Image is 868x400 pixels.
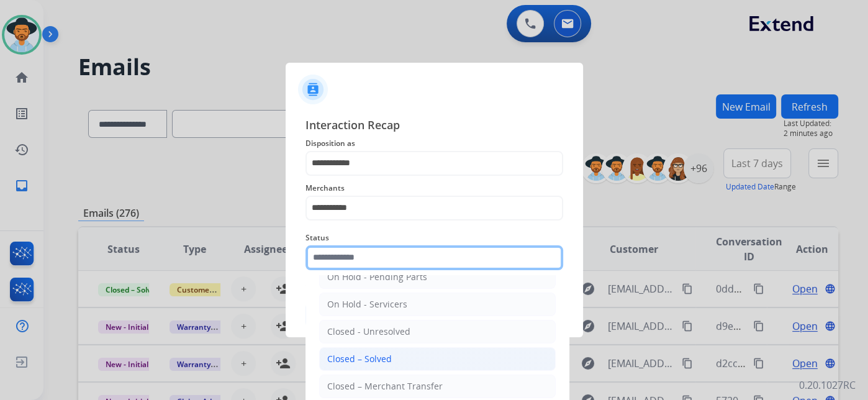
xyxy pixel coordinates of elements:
[305,116,563,136] span: Interaction Recap
[298,75,328,104] img: contactIcon
[327,271,427,283] div: On Hold - Pending Parts
[799,378,856,393] p: 0.20.1027RC
[305,230,563,245] span: Status
[327,353,392,365] div: Closed – Solved
[327,325,410,338] div: Closed - Unresolved
[327,380,443,393] div: Closed – Merchant Transfer
[305,136,563,151] span: Disposition as
[327,298,407,311] div: On Hold - Servicers
[305,181,563,196] span: Merchants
